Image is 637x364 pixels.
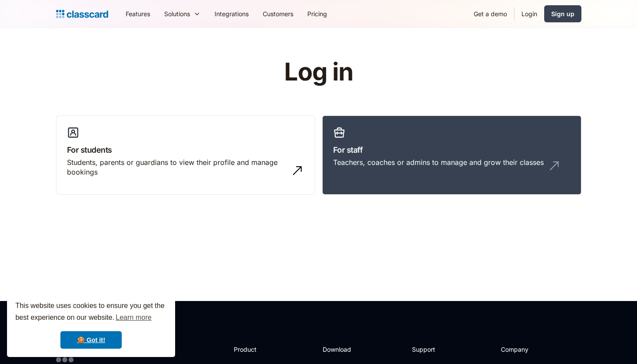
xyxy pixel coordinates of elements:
[234,345,281,354] h2: Product
[322,115,581,195] a: For staffTeachers, coaches or admins to manage and grow their classes
[333,144,570,156] h3: For staff
[119,4,157,24] a: Features
[56,8,108,20] a: home
[333,157,544,167] div: Teachers, coaches or admins to manage and grow their classes
[551,9,574,18] div: Sign up
[15,301,167,324] span: This website uses cookies to ensure you get the best experience on our website.
[7,292,175,357] div: cookieconsent
[67,157,287,177] div: Students, parents or guardians to view their profile and manage bookings
[300,4,334,24] a: Pricing
[157,4,208,24] div: Solutions
[501,345,559,354] h2: Company
[256,4,300,24] a: Customers
[179,59,458,86] h1: Log in
[164,9,190,18] div: Solutions
[208,4,256,24] a: Integrations
[67,144,304,156] h3: For students
[323,345,359,354] h2: Download
[412,345,447,354] h2: Support
[114,311,153,324] a: learn more about cookies
[544,5,581,22] a: Sign up
[56,115,315,195] a: For studentsStudents, parents or guardians to view their profile and manage bookings
[467,4,514,24] a: Get a demo
[514,4,544,24] a: Login
[60,331,122,349] a: dismiss cookie message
